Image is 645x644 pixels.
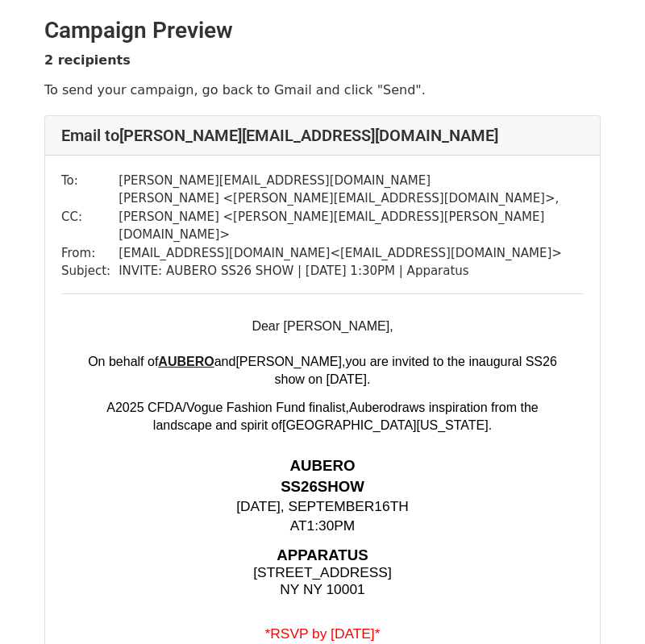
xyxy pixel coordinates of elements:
span: and [214,355,236,368]
a: AUBERO [158,355,214,368]
span: *RSVP by [DATE]* [265,625,381,642]
h4: Email to [PERSON_NAME][EMAIL_ADDRESS][DOMAIN_NAME] [61,126,584,145]
span: 2025 CFDA/Vogue Fashion Fund finalist [115,401,346,414]
span: A [106,401,115,414]
span: Aubero [349,401,391,414]
span: [PERSON_NAME], [235,355,345,368]
span: [DATE], SEPTEMBER [236,498,374,514]
span: AT [290,517,307,534]
span: S [281,478,290,495]
p: To send your campaign, go back to Gmail and click "Send". [44,81,601,98]
span: 16 [374,498,389,514]
span: , [389,319,393,333]
span: SHOW [318,478,364,495]
span: [STREET_ADDRESS] [253,564,391,580]
span: NY NY 10001 [280,581,364,597]
td: [PERSON_NAME] < [PERSON_NAME][EMAIL_ADDRESS][DOMAIN_NAME] >, [PERSON_NAME] < [PERSON_NAME][EMAIL_... [119,189,584,244]
span: S26 [291,478,318,495]
td: [EMAIL_ADDRESS][DOMAIN_NAME] < [EMAIL_ADDRESS][DOMAIN_NAME] > [119,244,584,263]
td: [PERSON_NAME][EMAIL_ADDRESS][DOMAIN_NAME] [119,172,584,190]
td: To: [61,172,119,190]
span: On behalf of [88,355,158,368]
h2: Campaign Preview [44,17,601,44]
span: 1:30PM [307,517,356,534]
span: [GEOGRAPHIC_DATA][US_STATE]. [282,418,492,432]
span: , [345,401,348,414]
span: TH [390,498,409,514]
span: AUBERO [290,457,356,474]
strong: 2 recipients [44,52,131,68]
td: From: [61,244,119,263]
span: Dear [PERSON_NAME] [252,319,389,333]
td: INVITE: AUBERO SS26 SHOW | [DATE] 1:30PM | Apparatus [119,262,584,280]
td: CC: [61,189,119,244]
td: Subject: [61,262,119,280]
span: APPARATUS [277,546,368,563]
span: draws inspiration from the landscape and spirit of [153,401,539,432]
span: you are invited to the inaugural SS26 show on [DATE]. [275,355,557,386]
